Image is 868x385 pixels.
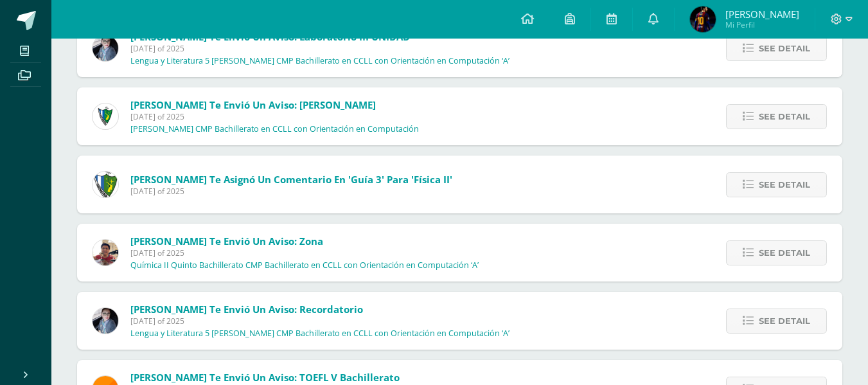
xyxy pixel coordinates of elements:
[759,173,810,197] span: See detail
[130,328,509,339] p: Lengua y Literatura 5 [PERSON_NAME] CMP Bachillerato en CCLL con Orientación en Computación ‘A’
[759,37,810,60] span: See detail
[725,8,799,21] span: [PERSON_NAME]
[130,260,479,271] p: Química II Quinto Bachillerato CMP Bachillerato en CCLL con Orientación en Computación ‘A’
[130,56,509,66] p: Lengua y Literatura 5 [PERSON_NAME] CMP Bachillerato en CCLL con Orientación en Computación ‘A’
[130,303,363,316] span: [PERSON_NAME] te envió un aviso: Recordatorio
[93,172,118,197] img: d7d6d148f6dec277cbaab50fee73caa7.png
[130,173,452,186] span: [PERSON_NAME] te asignó un comentario en 'Guía 3' para 'Física II'
[93,240,118,265] img: cb93aa548b99414539690fcffb7d5efd.png
[725,19,799,30] span: Mi Perfil
[130,111,419,122] span: [DATE] of 2025
[759,105,810,129] span: See detail
[130,186,452,197] span: [DATE] of 2025
[690,6,716,32] img: 1e26687f261d44f246eaf5750538126e.png
[130,235,323,247] span: [PERSON_NAME] te envió un aviso: Zona
[130,43,509,54] span: [DATE] of 2025
[93,103,118,129] img: 9f174a157161b4ddbe12118a61fed988.png
[130,371,400,384] span: [PERSON_NAME] te envió un aviso: TOEFL V Bachillerato
[93,308,118,334] img: 702136d6d401d1cd4ce1c6f6778c2e49.png
[130,247,479,258] span: [DATE] of 2025
[130,124,419,134] p: [PERSON_NAME] CMP Bachillerato en CCLL con Orientación en Computación
[93,35,118,61] img: 702136d6d401d1cd4ce1c6f6778c2e49.png
[759,309,810,333] span: See detail
[130,98,376,111] span: [PERSON_NAME] te envió un aviso: [PERSON_NAME]
[759,241,810,265] span: See detail
[130,316,509,327] span: [DATE] of 2025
